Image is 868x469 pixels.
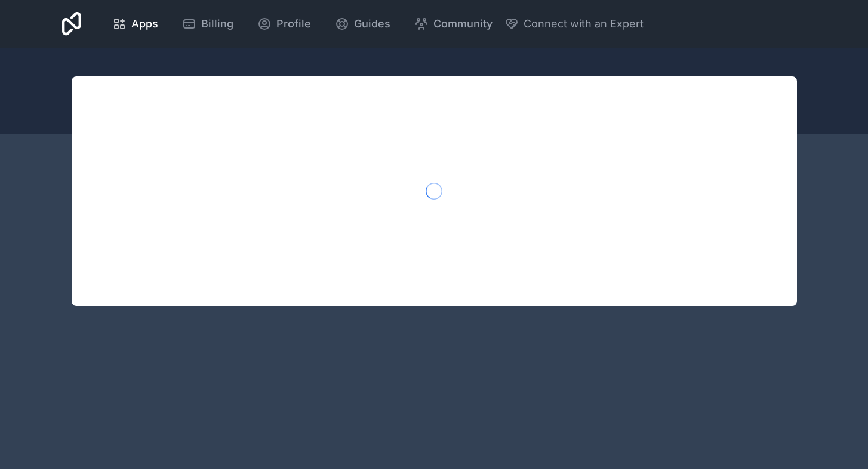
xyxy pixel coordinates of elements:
a: Community [405,11,502,37]
a: Billing [173,11,243,37]
a: Guides [325,11,400,37]
a: Profile [248,11,321,37]
span: Billing [201,16,233,32]
span: Connect with an Expert [524,16,644,32]
span: Apps [131,16,158,32]
a: Apps [103,11,168,37]
button: Connect with an Expert [504,16,644,32]
span: Community [433,16,493,32]
span: Guides [354,16,390,32]
span: Profile [276,16,311,32]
